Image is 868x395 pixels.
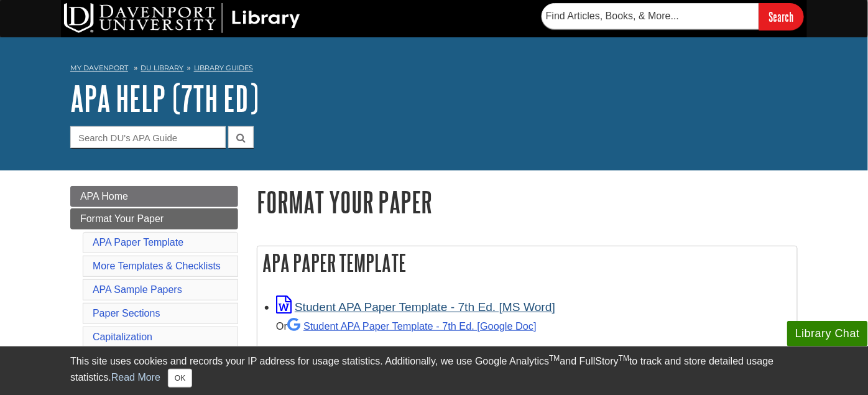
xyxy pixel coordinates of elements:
[111,372,160,383] a: Read More
[787,321,868,346] button: Library Chat
[70,79,259,118] a: APA Help (7th Ed)
[70,186,238,207] a: APA Home
[93,261,221,271] a: More Templates & Checklists
[93,237,183,248] a: APA Paper Template
[194,63,253,72] a: Library Guides
[542,3,804,30] form: Searches DU Library's articles, books, and more
[70,208,238,230] a: Format Your Paper
[64,3,300,33] img: DU Library
[276,320,537,332] small: Or
[70,354,798,388] div: This site uses cookies and records your IP address for usage statistics. Additionally, we use Goo...
[542,3,759,29] input: Find Articles, Books, & More...
[93,284,182,295] a: APA Sample Papers
[93,332,152,342] a: Capitalization
[93,308,160,318] a: Paper Sections
[141,63,184,72] a: DU Library
[619,354,629,363] sup: TM
[80,213,164,224] span: Format Your Paper
[549,354,560,363] sup: TM
[70,63,128,73] a: My Davenport
[759,3,804,30] input: Search
[276,300,555,314] a: Link opens in new window
[257,246,797,279] h2: APA Paper Template
[70,60,798,80] nav: breadcrumb
[168,369,192,388] button: Close
[257,186,798,218] h1: Format Your Paper
[80,191,128,202] span: APA Home
[70,126,226,148] input: Search DU's APA Guide
[287,320,537,332] a: Student APA Paper Template - 7th Ed. [Google Doc]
